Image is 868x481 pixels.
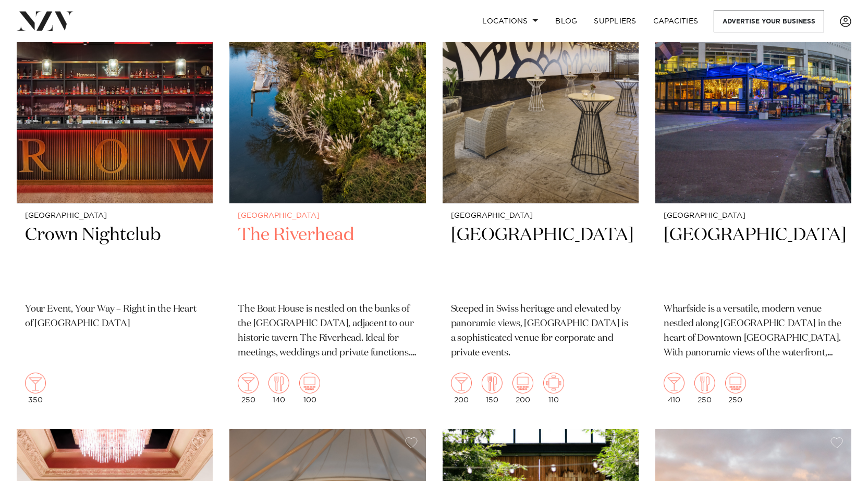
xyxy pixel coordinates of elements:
[238,302,417,361] p: The Boat House is nestled on the banks of the [GEOGRAPHIC_DATA], adjacent to our historic tavern ...
[714,10,824,32] a: Advertise your business
[25,373,46,404] div: 350
[543,373,564,393] img: meeting.png
[547,10,585,32] a: BLOG
[543,373,564,404] div: 110
[585,10,644,32] a: SUPPLIERS
[25,224,204,294] h2: Crown Nightclub
[725,373,746,404] div: 250
[451,224,630,294] h2: [GEOGRAPHIC_DATA]
[694,373,715,393] img: dining.png
[694,373,715,404] div: 250
[25,302,204,331] p: Your Event, Your Way – Right in the Heart of [GEOGRAPHIC_DATA]
[664,302,843,361] p: Wharfside is a versatile, modern venue nestled along [GEOGRAPHIC_DATA] in the heart of Downtown [...
[238,224,417,294] h2: The Riverhead
[664,224,843,294] h2: [GEOGRAPHIC_DATA]
[664,373,684,404] div: 410
[238,373,259,393] img: cocktail.png
[238,373,259,404] div: 250
[299,373,320,404] div: 100
[299,373,320,393] img: theatre.png
[482,373,503,404] div: 150
[512,373,533,393] img: theatre.png
[664,212,843,220] small: [GEOGRAPHIC_DATA]
[25,212,204,220] small: [GEOGRAPHIC_DATA]
[474,10,547,32] a: Locations
[451,373,472,393] img: cocktail.png
[238,212,417,220] small: [GEOGRAPHIC_DATA]
[268,373,289,404] div: 140
[512,373,533,404] div: 200
[451,373,472,404] div: 200
[268,373,289,393] img: dining.png
[482,373,503,393] img: dining.png
[25,373,46,393] img: cocktail.png
[664,373,684,393] img: cocktail.png
[645,10,707,32] a: Capacities
[725,373,746,393] img: theatre.png
[17,11,74,30] img: nzv-logo.png
[451,212,630,220] small: [GEOGRAPHIC_DATA]
[451,302,630,361] p: Steeped in Swiss heritage and elevated by panoramic views, [GEOGRAPHIC_DATA] is a sophisticated v...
